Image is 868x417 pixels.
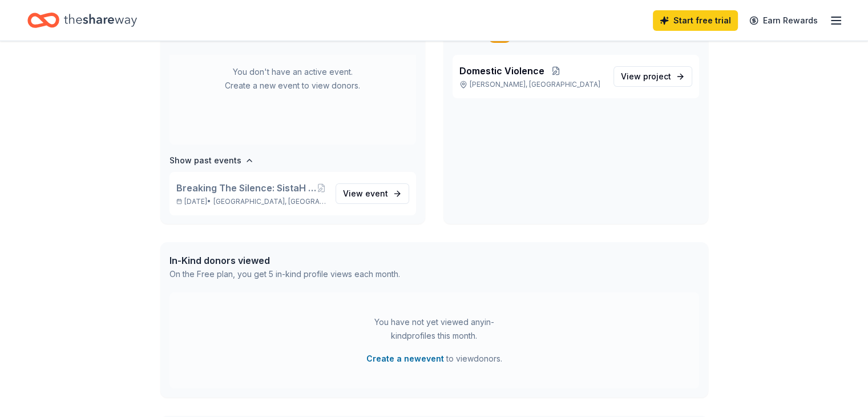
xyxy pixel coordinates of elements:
[366,352,444,366] button: Create a newevent
[169,154,241,167] h4: Show past events
[169,13,416,145] div: You don't have an active event. Create a new event to view donors.
[459,80,604,89] p: [PERSON_NAME], [GEOGRAPHIC_DATA]
[336,183,409,204] a: View event
[176,181,317,195] span: Breaking The Silence: SistaH of SurvivaL's Women's Empowerment Brunch
[613,66,692,87] a: View project
[643,71,671,81] span: project
[365,189,388,198] span: event
[343,187,388,201] span: View
[621,70,671,83] span: View
[653,10,738,31] a: Start free trial
[366,352,502,366] span: to view donors .
[27,7,137,34] a: Home
[169,154,254,167] button: Show past events
[459,64,544,78] span: Domestic Violence
[169,254,400,267] div: In-Kind donors viewed
[742,10,825,31] a: Earn Rewards
[213,197,326,206] span: [GEOGRAPHIC_DATA], [GEOGRAPHIC_DATA]
[363,315,506,343] div: You have not yet viewed any in-kind profiles this month.
[176,197,326,206] p: [DATE] •
[169,267,400,281] div: On the Free plan, you get 5 in-kind profile views each month.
